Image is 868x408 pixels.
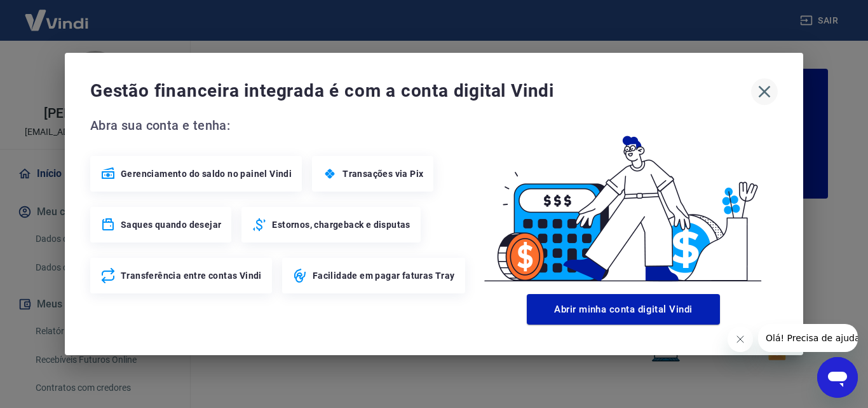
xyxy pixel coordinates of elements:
span: Olá! Precisa de ajuda? [8,9,107,19]
span: Gerenciamento do saldo no painel Vindi [121,167,292,180]
button: Abrir minha conta digital Vindi [527,294,720,325]
span: Gestão financeira integrada é com a conta digital Vindi [90,78,751,104]
span: Abra sua conta e tenha: [90,115,469,136]
span: Estornos, chargeback e disputas [272,218,410,231]
iframe: Mensagem da empresa [758,324,858,352]
span: Transferência entre contas Vindi [121,269,262,282]
img: Good Billing [469,115,778,289]
span: Facilidade em pagar faturas Tray [313,269,455,282]
span: Saques quando desejar [121,218,221,231]
iframe: Fechar mensagem [728,327,753,352]
iframe: Botão para abrir a janela de mensagens [817,357,858,398]
span: Transações via Pix [342,167,423,180]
